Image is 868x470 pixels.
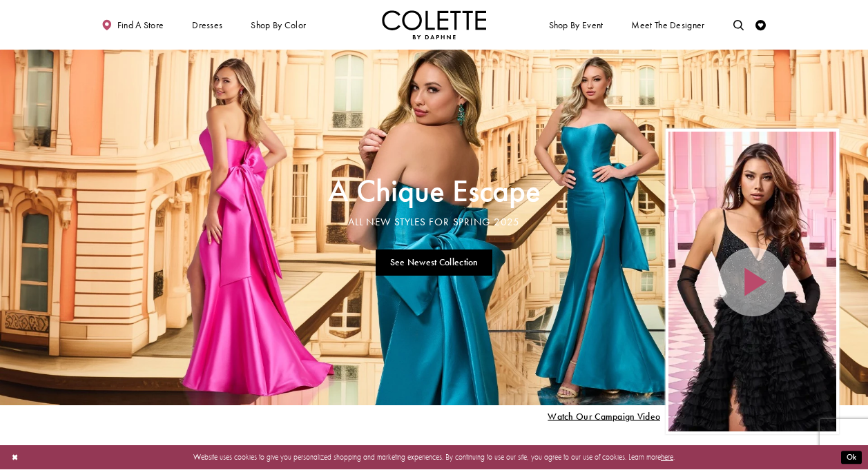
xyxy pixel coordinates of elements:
[6,449,23,467] button: Close Dialog
[841,451,862,464] button: Submit Dialog
[661,453,673,462] a: here
[668,132,837,431] div: Video Player
[249,10,309,39] span: Shop by color
[376,249,492,276] a: See Newest Collection A Chique Escape All New Styles For Spring 2025
[546,10,606,39] span: Shop By Event
[382,10,487,39] img: Colette by Daphne
[629,10,708,39] a: Meet the designer
[631,20,704,30] span: Meet the designer
[731,10,746,39] a: Toggle search
[251,20,306,30] span: Shop by color
[75,451,793,464] p: Website uses cookies to give you personalized shopping and marketing experiences. By continuing t...
[548,411,660,421] span: Play Slide #15 Video
[325,245,543,280] ul: Slider Links
[189,10,225,39] span: Dresses
[117,20,164,30] span: Find a store
[549,20,604,30] span: Shop By Event
[382,10,487,39] a: Visit Home Page
[753,10,769,39] a: Check Wishlist
[192,20,222,30] span: Dresses
[99,10,166,39] a: Find a store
